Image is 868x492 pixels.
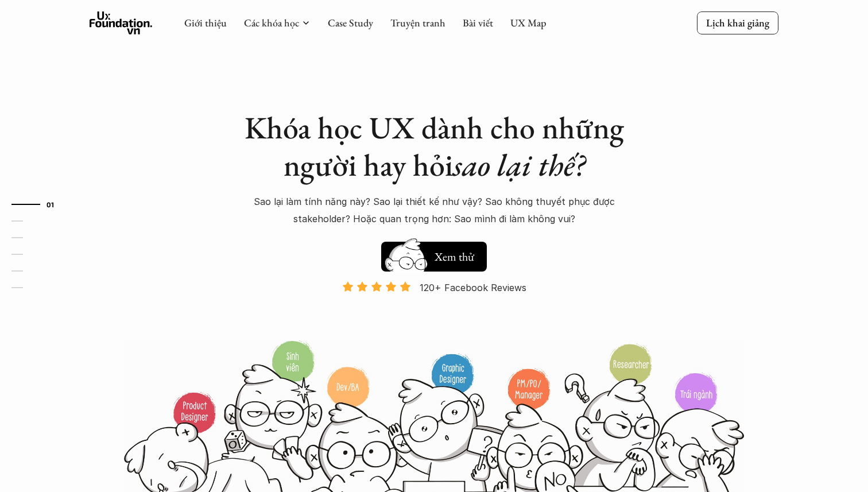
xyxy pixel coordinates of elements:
[332,281,536,339] a: 120+ Facebook Reviews
[706,16,769,29] p: Lịch khai giảng
[244,16,299,29] a: Các khóa học
[453,145,585,185] em: sao lại thế?
[11,197,66,211] a: 01
[328,16,373,29] a: Case Study
[233,109,635,184] h1: Khóa học UX dành cho những người hay hỏi
[463,16,493,29] a: Bài viết
[697,11,778,34] a: Lịch khai giảng
[420,279,526,296] p: 120+ Facebook Reviews
[510,16,547,29] a: UX Map
[233,193,635,228] p: Sao lại làm tính năng này? Sao lại thiết kế như vậy? Sao không thuyết phục được stakeholder? Hoặc...
[381,236,487,272] a: Xem thử
[433,249,475,265] h5: Xem thử
[46,200,55,208] strong: 01
[390,16,445,29] a: Truyện tranh
[184,16,227,29] a: Giới thiệu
